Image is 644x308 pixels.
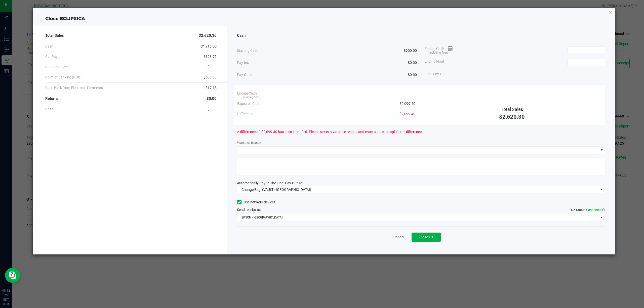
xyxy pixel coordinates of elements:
[404,48,417,53] span: $200.00
[408,72,417,77] span: $0.00
[237,48,258,53] span: Starting Cash
[5,268,20,283] iframe: Resource center
[242,188,261,192] span: Change Bag
[425,46,453,54] span: Ending Cash
[425,59,444,66] span: Ending Float
[399,101,415,106] span: $2,099.40
[419,235,433,239] span: Close Till
[237,101,260,106] span: Expected Cash
[204,54,217,59] span: $103.75
[45,64,71,70] span: Customer Credit
[45,75,82,80] span: Point of Banking (POB)
[262,188,311,192] span: (VAULT - [GEOGRAPHIC_DATA])
[237,200,275,205] label: Use network devices
[45,85,103,91] span: Cash Back from Electronic Payments
[237,60,249,65] span: Pay-Ins
[45,44,53,49] span: Cash
[571,208,605,212] span: QZ Status:
[393,235,404,240] a: Cancel
[204,75,217,80] span: $600.00
[237,141,261,145] label: Variance Reason
[237,91,257,96] span: Ending Cash
[237,181,303,185] span: Automatically Pay-In The Final Pay-Out To:
[237,111,253,117] span: Difference
[208,107,217,112] span: $0.00
[398,111,415,117] span: -$2,099.40
[205,85,217,91] span: -$17.15
[241,95,260,100] span: (including float)
[499,114,525,120] span: $2,620.30
[237,33,246,38] span: Cash
[501,107,523,112] span: Total Sales
[45,33,64,38] span: Total Sales
[45,107,53,112] span: Cash
[45,54,58,59] span: CanPay
[201,44,217,49] span: $1,916.55
[408,60,417,65] span: $0.00
[237,214,599,221] span: EPSON - [GEOGRAPHIC_DATA]
[425,71,446,77] span: Final Pay-Out
[237,208,261,212] span: Send receipt to:
[199,33,217,38] span: $2,620.30
[208,64,217,70] span: $0.00
[33,15,615,22] div: Close ECLIPXICA
[237,129,422,135] span: A difference of -$2,099.40 has been identified. Please select a variance reason and enter a note ...
[412,233,441,242] button: Close Till
[45,93,217,104] div: Returns
[237,72,252,77] span: Pay-Outs
[207,96,217,102] span: $0.00
[428,51,448,55] span: (including float)
[586,208,601,212] span: Connected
